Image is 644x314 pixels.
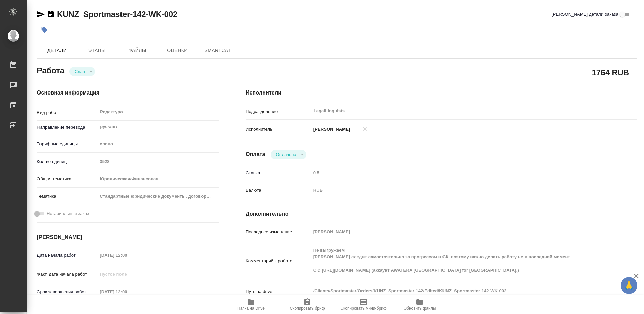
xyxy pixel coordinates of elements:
[97,287,156,297] input: Пустое поле
[246,89,637,97] h4: Исполнители
[37,64,64,76] h2: Работа
[246,229,311,235] p: Последнее изменение
[311,245,604,276] textarea: Не выгружаем [PERSON_NAME] следит самостоятельно за прогрессом в СК, поэтому важно делать работу ...
[335,295,392,314] button: Скопировать мини-бриф
[404,306,436,311] span: Обновить файлы
[97,173,219,185] div: Юридическая/Финансовая
[37,289,97,295] p: Срок завершения работ
[340,306,386,311] span: Скопировать мини-бриф
[37,193,97,200] p: Тематика
[121,46,153,55] span: Файлы
[41,46,73,55] span: Детали
[69,67,95,76] div: Сдан
[37,109,97,116] p: Вид работ
[81,46,113,55] span: Этапы
[37,124,97,131] p: Направление перевода
[202,46,234,55] span: SmartCat
[271,150,306,159] div: Сдан
[57,10,177,19] a: KUNZ_Sportmaster-142-WK-002
[37,141,97,147] p: Тарифные единицы
[311,285,604,297] textarea: /Clients/Sportmaster/Orders/KUNZ_Sportmaster-142/Edited/KUNZ_Sportmaster-142-WK-002
[290,306,325,311] span: Скопировать бриф
[246,150,265,159] h4: Оплата
[37,271,97,278] p: Факт. дата начала работ
[37,233,219,241] h4: [PERSON_NAME]
[246,126,311,133] p: Исполнитель
[274,152,298,158] button: Оплачена
[37,252,97,259] p: Дата начала работ
[97,269,156,279] input: Пустое поле
[311,126,350,133] p: [PERSON_NAME]
[246,210,637,218] h4: Дополнительно
[392,295,448,314] button: Обновить файлы
[246,288,311,295] p: Путь на drive
[592,67,629,78] h2: 1764 RUB
[97,250,156,260] input: Пустое поле
[311,168,604,178] input: Пустое поле
[37,158,97,165] p: Кол-во единиц
[97,191,219,202] div: Стандартные юридические документы, договоры, уставы
[223,295,279,314] button: Папка на Drive
[621,277,637,294] button: 🙏
[246,108,311,115] p: Подразделение
[237,306,265,311] span: Папка на Drive
[246,170,311,176] p: Ставка
[623,278,635,293] span: 🙏
[311,185,604,196] div: RUB
[37,176,97,182] p: Общая тематика
[97,138,219,150] div: слово
[97,156,219,166] input: Пустое поле
[37,22,52,37] button: Добавить тэг
[552,11,618,18] span: [PERSON_NAME] детали заказа
[246,187,311,194] p: Валюта
[311,227,604,237] input: Пустое поле
[47,10,55,18] button: Скопировать ссылку
[73,69,87,74] button: Сдан
[37,89,219,97] h4: Основная информация
[37,10,45,18] button: Скопировать ссылку для ЯМессенджера
[47,210,89,217] span: Нотариальный заказ
[279,295,335,314] button: Скопировать бриф
[246,258,311,264] p: Комментарий к работе
[161,46,193,55] span: Оценки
